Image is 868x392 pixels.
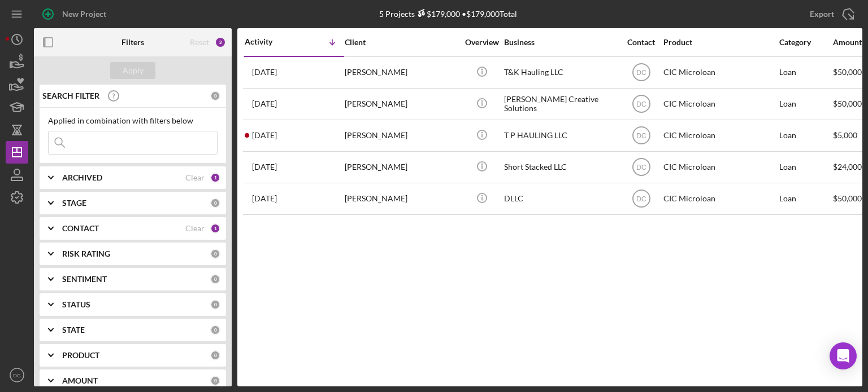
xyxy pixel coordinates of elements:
[636,195,646,203] text: DC
[663,89,776,119] div: CIC Microloan
[62,351,99,360] b: PRODUCT
[345,89,458,119] div: [PERSON_NAME]
[210,198,220,208] div: 0
[210,274,220,284] div: 0
[210,223,220,234] div: 1
[504,121,617,151] div: T P HAULING LLC
[185,173,205,182] div: Clear
[345,58,458,87] div: [PERSON_NAME]
[779,184,832,214] div: Loan
[833,193,862,203] span: $50,000
[345,184,458,214] div: [PERSON_NAME]
[779,58,832,87] div: Loan
[62,3,106,25] div: New Project
[34,3,118,25] button: New Project
[636,164,646,171] text: DC
[62,376,98,385] b: AMOUNT
[504,38,617,47] div: Business
[252,131,277,140] time: 2025-09-01 21:01
[810,3,834,25] div: Export
[663,38,776,47] div: Product
[798,3,862,25] button: Export
[210,173,220,183] div: 1
[62,325,85,334] b: STATE
[210,376,220,386] div: 0
[833,67,862,77] span: $50,000
[779,121,832,151] div: Loan
[663,184,776,214] div: CIC Microloan
[461,38,503,47] div: Overview
[215,37,226,48] div: 2
[210,299,220,310] div: 0
[379,9,517,19] div: 5 Projects • $179,000 Total
[62,224,99,233] b: CONTACT
[210,249,220,259] div: 0
[42,91,99,100] b: SEARCH FILTER
[345,152,458,182] div: [PERSON_NAME]
[190,38,209,47] div: Reset
[245,37,294,46] div: Activity
[504,152,617,182] div: Short Stacked LLC
[779,38,832,47] div: Category
[252,194,277,203] time: 2025-07-08 21:46
[636,100,646,108] text: DC
[415,9,460,19] div: $179,000
[345,121,458,151] div: [PERSON_NAME]
[210,350,220,360] div: 0
[62,199,86,208] b: STAGE
[833,99,862,108] span: $50,000
[121,38,144,47] b: Filters
[210,91,220,101] div: 0
[504,89,617,119] div: [PERSON_NAME] Creative Solutions
[636,69,646,77] text: DC
[663,58,776,87] div: CIC Microloan
[663,152,776,182] div: CIC Microloan
[62,275,107,284] b: SENTIMENT
[833,162,862,171] span: $24,000
[345,38,458,47] div: Client
[6,364,28,386] button: DC
[110,62,155,79] button: Apply
[13,372,21,378] text: DC
[504,58,617,87] div: T&K Hauling LLC
[504,184,617,214] div: DLLC
[62,249,110,258] b: RISK RATING
[252,68,277,77] time: 2025-09-03 21:28
[663,121,776,151] div: CIC Microloan
[830,342,857,369] div: Open Intercom Messenger
[62,300,90,309] b: STATUS
[123,62,144,79] div: Apply
[833,130,857,140] span: $5,000
[252,99,277,108] time: 2025-09-02 16:03
[62,173,102,182] b: ARCHIVED
[636,132,646,140] text: DC
[620,38,662,47] div: Contact
[779,89,832,119] div: Loan
[48,116,218,125] div: Applied in combination with filters below
[252,162,277,171] time: 2025-08-18 19:30
[779,152,832,182] div: Loan
[210,325,220,335] div: 0
[185,224,205,233] div: Clear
